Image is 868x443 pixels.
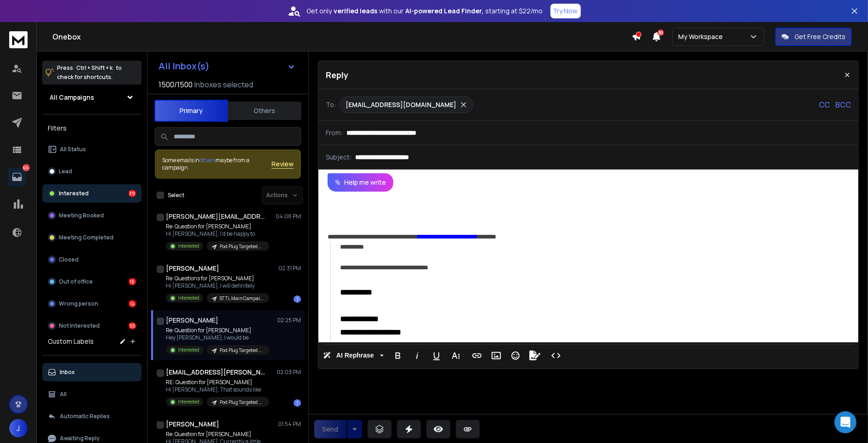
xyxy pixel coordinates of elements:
span: others [199,156,216,164]
p: Meeting Completed [59,234,113,241]
button: Inbox [42,363,142,381]
p: Out of office [59,278,93,285]
p: 01:54 PM [278,420,301,428]
h3: Inboxes selected [194,79,253,90]
button: AI Rephrase [321,346,386,365]
p: 124 [23,164,30,171]
button: All Campaigns [42,88,142,107]
p: STTL Main Campaign [220,295,264,302]
p: Re: Question for [PERSON_NAME] [166,431,269,438]
button: Automatic Replies [42,407,142,426]
p: Closed [59,256,79,263]
div: 55 [129,322,136,329]
button: Code View [547,346,565,365]
p: Hi [PERSON_NAME], That sounds like [166,386,269,393]
button: Wrong person14 [42,295,142,313]
p: Pod Plug Targeted Cities Sept [220,347,264,354]
button: Insert Link (Ctrl+K) [468,346,486,365]
div: 39 [129,190,136,197]
h1: All Inbox(s) [159,62,210,71]
p: My Workspace [678,32,726,41]
p: Re: Question for [PERSON_NAME] [166,223,269,230]
button: Others [228,101,301,121]
p: Hi [PERSON_NAME], I’d be happy to [166,230,269,238]
p: Hi [PERSON_NAME], I will definitely [166,282,269,290]
span: 50 [658,29,664,36]
img: logo [9,31,28,48]
label: Select [168,192,184,199]
button: More Text [447,346,465,365]
p: Not Interested [59,322,100,329]
p: Press to check for shortcuts. [57,63,122,82]
span: AI Rephrase [335,352,376,359]
p: Pod Plug Targeted Cities Sept [220,399,264,406]
p: CC [819,99,830,110]
button: Closed [42,250,142,269]
button: All Status [42,140,142,159]
button: J [9,419,28,437]
div: 1 [294,399,301,407]
p: All [60,391,67,398]
button: Meeting Booked [42,206,142,225]
p: 02:31 PM [278,265,301,272]
p: [EMAIL_ADDRESS][DOMAIN_NAME] [346,100,456,109]
p: 04:06 PM [276,213,301,220]
p: Re: Questions for [PERSON_NAME] [166,275,269,282]
button: Review [272,159,294,169]
p: Subject: [326,153,352,162]
p: Interested [178,346,199,353]
button: Try Now [550,4,581,18]
button: All [42,385,142,403]
button: Lead [42,162,142,181]
p: To: [326,100,336,109]
p: Pod Plug Targeted Cities Sept [220,243,264,250]
p: Get Free Credits [794,32,845,41]
h1: [EMAIL_ADDRESS][PERSON_NAME][DOMAIN_NAME] [166,368,267,377]
strong: verified leads [334,6,378,16]
h1: All Campaigns [50,93,94,102]
button: Bold (Ctrl+B) [389,346,407,365]
strong: AI-powered Lead Finder, [406,6,484,16]
button: Meeting Completed [42,228,142,247]
p: Try Now [553,6,578,16]
p: Automatic Replies [60,413,110,420]
button: Interested39 [42,184,142,203]
button: Help me write [328,173,393,192]
span: Ctrl + Shift + k [75,62,114,73]
button: Italic (Ctrl+I) [408,346,426,365]
p: 02:03 PM [277,369,301,376]
h1: [PERSON_NAME] [166,264,219,273]
p: 02:25 PM [277,317,301,324]
button: All Inbox(s) [151,57,303,75]
button: Not Interested55 [42,317,142,335]
p: BCC [835,99,851,110]
button: Emoticons [507,346,524,365]
p: Get only with our starting at $22/mo [307,6,543,16]
p: Re: Question for [PERSON_NAME] [166,327,269,334]
p: Wrong person [59,300,98,307]
p: Interested [178,295,199,301]
button: Out of office16 [42,273,142,291]
div: 1 [294,295,301,303]
button: Get Free Credits [775,28,852,46]
h1: Onebox [52,31,632,42]
h3: Filters [42,122,142,135]
button: Underline (Ctrl+U) [428,346,445,365]
div: Open Intercom Messenger [834,411,857,433]
p: Interested [59,190,89,197]
button: Primary [154,100,228,122]
div: Some emails in maybe from a campaign [162,157,272,171]
h1: [PERSON_NAME][EMAIL_ADDRESS][DOMAIN_NAME] [166,212,267,221]
p: Lead [59,168,72,175]
p: Awaiting Reply [60,435,100,442]
p: Interested [178,243,199,250]
h1: [PERSON_NAME] [166,420,219,429]
h1: [PERSON_NAME] [166,316,218,325]
p: Interested [178,398,199,405]
button: Insert Image (Ctrl+P) [488,346,505,365]
button: Signature [526,346,544,365]
p: Meeting Booked [59,212,104,219]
